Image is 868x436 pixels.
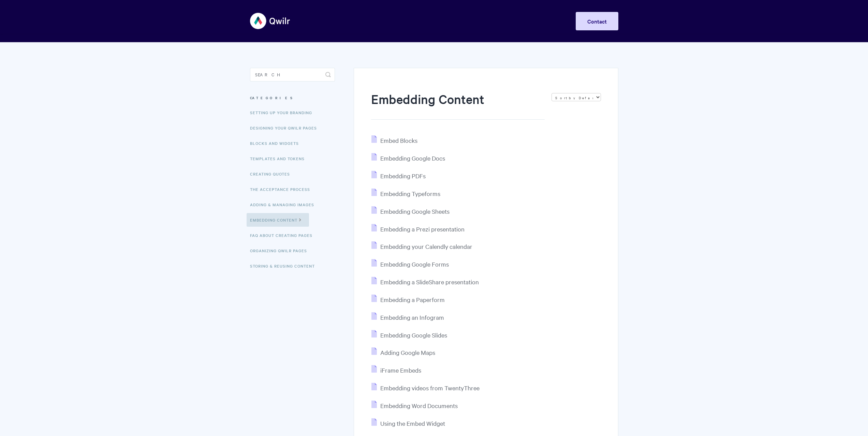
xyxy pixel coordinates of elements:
a: Organizing Qwilr Pages [250,244,312,257]
span: Embedding your Calendly calendar [380,242,472,250]
span: Adding Google Maps [380,348,435,356]
span: Embedding Word Documents [380,402,458,409]
a: Creating Quotes [250,167,295,181]
a: Designing Your Qwilr Pages [250,121,322,135]
a: Embedding Content [247,213,309,227]
a: Embedding a SlideShare presentation [371,278,479,286]
a: Contact [576,12,618,30]
input: Search [250,68,335,81]
span: Embedding Google Sheets [380,207,450,215]
span: Using the Embed Widget [380,419,445,427]
a: Embedding a Prezi presentation [371,225,465,233]
a: Blocks and Widgets [250,136,304,150]
span: Embedding Google Docs [380,154,445,162]
span: Embedding a Prezi presentation [380,225,465,233]
span: Embed Blocks [380,136,417,144]
a: Embedding Typeforms [371,190,440,197]
a: Embedding Google Docs [371,154,445,162]
a: Embedding an Infogram [371,313,444,321]
span: Embedding PDFs [380,172,426,180]
select: Page reloads on selection [551,93,601,101]
a: Templates and Tokens [250,152,310,165]
a: Embedding a Paperform [371,296,445,303]
a: Storing & Reusing Content [250,259,320,273]
span: Embedding Google Slides [380,331,447,339]
a: Embedding your Calendly calendar [371,242,472,250]
a: Adding Google Maps [371,348,435,356]
a: iFrame Embeds [371,366,421,374]
span: Embedding an Infogram [380,313,444,321]
a: Using the Embed Widget [371,419,445,427]
a: Embedding videos from TwentyThree [371,384,480,392]
a: FAQ About Creating Pages [250,228,318,242]
img: Qwilr Help Center [250,8,291,34]
a: The Acceptance Process [250,182,315,196]
span: Embedding a SlideShare presentation [380,278,479,286]
span: Embedding Google Forms [380,260,449,268]
span: Embedding Typeforms [380,190,440,197]
span: Embedding a Paperform [380,296,445,303]
h3: Categories [250,92,335,104]
a: Embedding Google Slides [371,331,447,339]
span: Embedding videos from TwentyThree [380,384,480,392]
a: Embedding Word Documents [371,402,458,409]
a: Embed Blocks [371,136,417,144]
a: Setting up your Branding [250,106,317,119]
a: Embedding Google Forms [371,260,449,268]
a: Embedding Google Sheets [371,207,450,215]
h1: Embedding Content [371,90,544,120]
span: iFrame Embeds [380,366,421,374]
a: Adding & Managing Images [250,198,319,211]
a: Embedding PDFs [371,172,426,180]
